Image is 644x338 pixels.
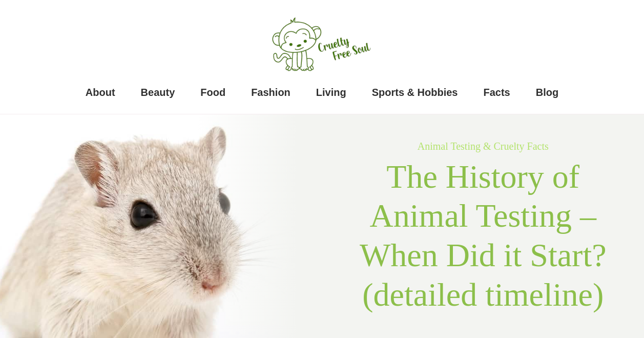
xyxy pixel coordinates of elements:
span: The History of Animal Testing – When Did it Start? (detailed timeline) [360,158,607,313]
a: Animal Testing & Cruelty Facts [418,141,549,152]
a: About [86,82,115,103]
a: Beauty [141,82,175,103]
a: Fashion [251,82,290,103]
a: Blog [536,82,558,103]
a: Facts [484,82,510,103]
a: Living [316,82,346,103]
a: Sports & Hobbies [372,82,458,103]
a: Food [200,82,225,103]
